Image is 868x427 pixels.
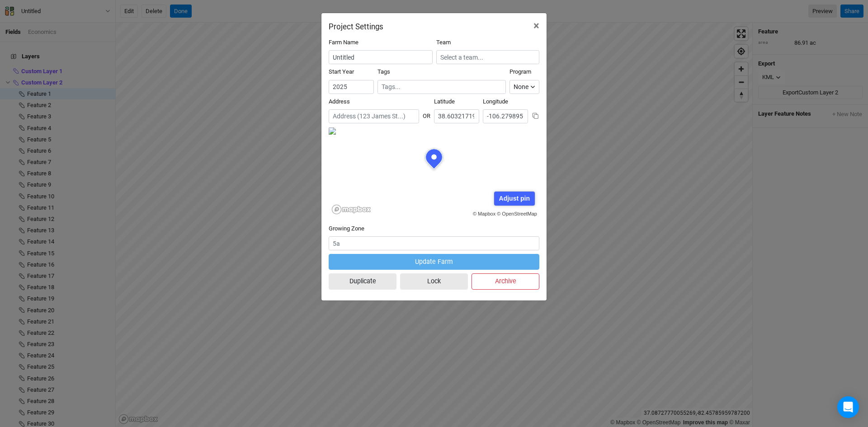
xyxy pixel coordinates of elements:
div: None [514,82,528,92]
a: © OpenStreetMap [497,211,537,216]
span: × [533,19,539,32]
input: Longitude [483,109,528,123]
div: Open Intercom Messenger [837,396,859,418]
input: Select a team... [436,50,539,64]
input: Tags... [382,82,502,92]
div: Adjust pin [494,192,534,206]
input: Latitude [434,109,479,123]
label: Team [436,38,451,47]
button: Archive [472,273,539,289]
button: None [509,80,539,94]
h2: Project Settings [329,22,383,31]
input: Project/Farm Name [329,50,433,64]
button: Update Farm [329,254,539,270]
input: 5a [329,236,539,250]
button: Lock [400,273,468,289]
label: Longitude [483,98,508,106]
button: Close [526,13,547,38]
label: Growing Zone [329,225,364,233]
a: © Mapbox [473,211,495,216]
label: Tags [377,68,390,76]
label: Latitude [434,98,455,106]
label: Start Year [329,68,354,76]
a: Mapbox logo [331,204,371,215]
label: Farm Name [329,38,359,47]
label: Program [509,68,531,76]
button: Copy [532,112,539,120]
input: Address (123 James St...) [329,109,419,123]
input: Start Year [329,80,374,94]
button: Duplicate [329,273,396,289]
div: OR [423,105,430,120]
label: Address [329,98,350,106]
